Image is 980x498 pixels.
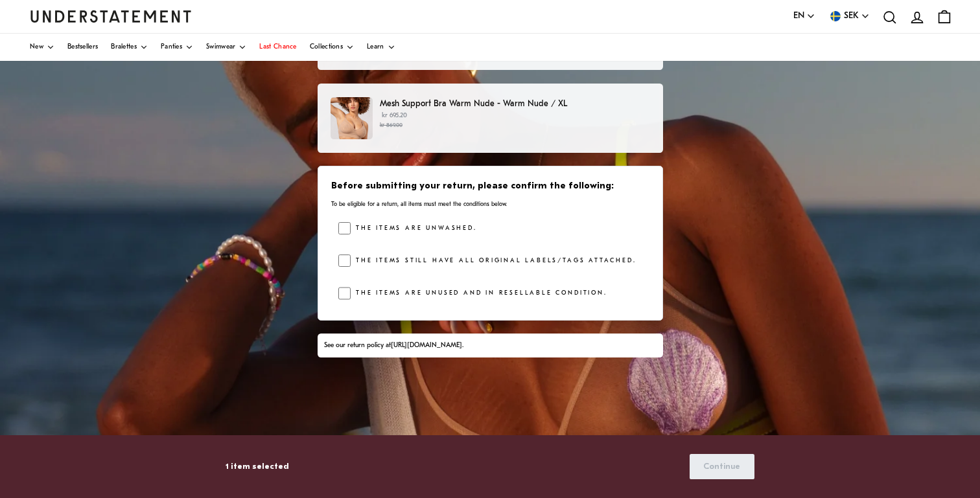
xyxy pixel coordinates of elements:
[828,9,870,23] button: SEK
[206,34,246,61] a: Swimwear
[310,44,343,51] span: Collections
[111,44,137,51] span: Bralettes
[331,180,648,193] h3: Before submitting your return, please confirm the following:
[30,10,192,22] a: Understatement Homepage
[793,9,815,23] button: EN
[206,44,235,51] span: Swimwear
[310,34,354,61] a: Collections
[391,342,462,349] a: [URL][DOMAIN_NAME]
[111,34,148,61] a: Bralettes
[367,44,384,51] span: Learn
[331,97,373,139] img: SAND-BRA-018-137.jpg
[67,44,98,51] span: Bestsellers
[30,34,54,61] a: New
[259,44,296,51] span: Last Chance
[351,222,476,235] label: The items are unwashed.
[30,44,43,51] span: New
[351,287,607,300] label: The items are unused and in resellable condition.
[161,44,182,51] span: Panties
[793,9,804,23] span: EN
[331,200,648,209] p: To be eligible for a return, all items must meet the conditions below.
[380,122,402,128] strike: kr 869.00
[324,341,656,351] div: See our return policy at .
[380,111,649,130] p: kr 695.20
[380,97,649,111] p: Mesh Support Bra Warm Nude - Warm Nude / XL
[67,34,98,61] a: Bestsellers
[161,34,193,61] a: Panties
[259,34,296,61] a: Last Chance
[351,255,636,267] label: The items still have all original labels/tags attached.
[844,9,859,23] span: SEK
[367,34,395,61] a: Learn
